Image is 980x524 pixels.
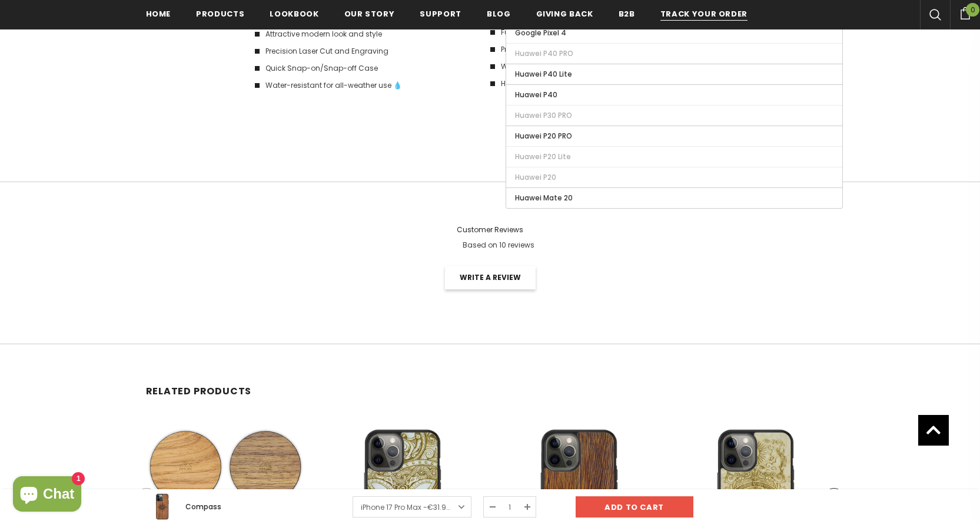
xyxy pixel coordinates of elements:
[515,131,572,141] span: Huawei P20 PRO
[255,27,479,42] li: Attractive modern look and style
[490,76,714,91] li: Handcrafted in [GEOGRAPHIC_DATA] 🌍
[457,225,523,235] span: Customer Reviews
[146,384,252,398] span: Related Products
[490,59,714,74] li: Wireless / Qi Charging Compatible
[515,193,573,203] span: Huawei Mate 20
[270,8,318,19] span: Lookbook
[515,69,572,79] span: Huawei P40 Lite
[515,110,572,120] span: Huawei P30 PRO
[445,266,536,289] a: Write a review
[966,3,979,17] span: 0
[490,42,714,57] li: Provides great grip
[536,8,593,19] span: Giving back
[255,78,479,93] li: Water-resistant for all-weather use 💧
[427,502,464,512] span: €31.90EUR
[344,8,395,19] span: Our Story
[255,61,479,76] li: Quick Snap-on/Snap-off Case
[353,496,471,518] a: iPhone 17 Pro Max -€31.90EUR
[487,8,511,19] span: Blog
[660,8,748,19] span: Track your order
[420,8,461,19] span: support
[490,25,714,40] li: Full phone encasing with above screen lip
[463,240,534,250] span: Based on 10 reviews
[619,8,635,19] span: B2B
[950,5,980,19] a: 0
[515,28,566,38] span: Google Pixel 4
[9,476,85,515] inbox-online-store-chat: Shopify online store chat
[515,48,573,58] span: Huawei P40 PRO
[515,90,557,100] span: Huawei P40
[576,496,693,518] input: Add to cart
[185,502,221,512] span: Compass
[515,151,571,162] span: Huawei P20 Lite
[196,8,244,19] span: Products
[446,240,457,250] span: 5.0 of 5 stars
[146,8,171,19] span: Home
[255,44,479,59] li: Precision Laser Cut and Engraving
[515,172,556,182] span: Huawei P20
